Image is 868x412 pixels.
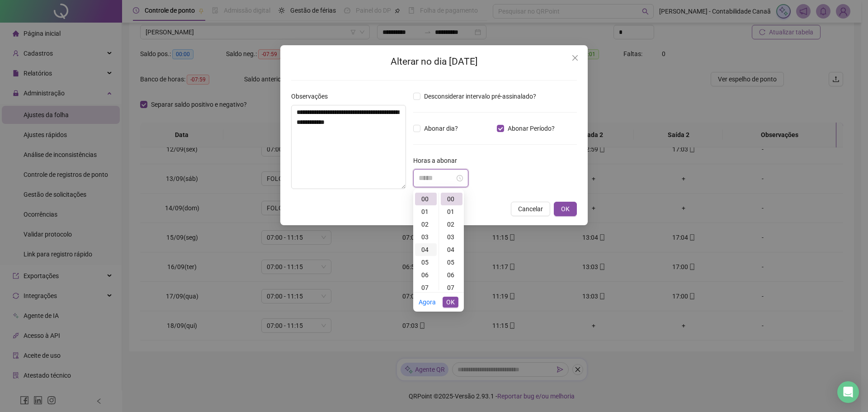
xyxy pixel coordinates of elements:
h2: Alterar no dia [DATE] [291,54,577,69]
div: 01 [441,205,462,218]
span: OK [561,204,570,214]
label: Observações [291,91,334,101]
span: Desconsiderar intervalo pré-assinalado? [420,91,540,101]
div: 03 [415,231,437,243]
div: 07 [441,281,462,294]
span: Cancelar [518,204,543,214]
div: 06 [441,269,462,281]
button: Close [568,51,582,65]
div: 07 [415,281,437,294]
button: OK [443,297,458,308]
div: 05 [441,256,462,269]
span: Abonar Período? [504,123,558,133]
div: 04 [415,243,437,256]
span: close [571,54,579,62]
button: OK [554,202,577,216]
div: 02 [415,218,437,231]
div: 05 [415,256,437,269]
div: 06 [415,269,437,281]
div: 00 [441,193,462,205]
div: 02 [441,218,462,231]
label: Horas a abonar [413,156,463,166]
div: Open Intercom Messenger [837,381,859,403]
div: 01 [415,205,437,218]
div: 03 [441,231,462,243]
span: Abonar dia? [420,123,462,133]
div: 00 [415,193,437,205]
button: Cancelar [511,202,550,216]
a: Agora [419,298,436,306]
span: OK [446,297,455,307]
div: 04 [441,243,462,256]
